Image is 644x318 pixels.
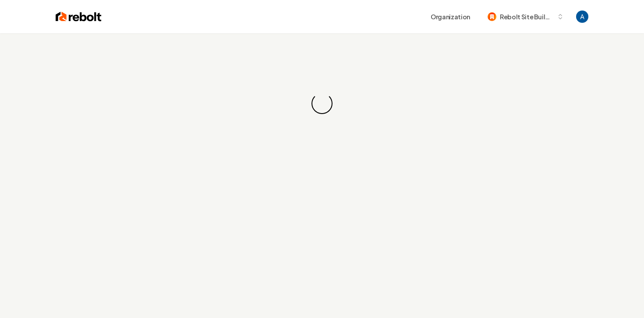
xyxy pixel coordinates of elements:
[307,89,337,118] div: Loading
[576,11,588,23] img: Andrew Magana
[576,11,588,23] button: Open user button
[488,12,496,21] img: Rebolt Site Builder
[425,9,475,25] button: Organization
[500,12,553,21] span: Rebolt Site Builder
[56,11,102,23] img: Rebolt Logo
